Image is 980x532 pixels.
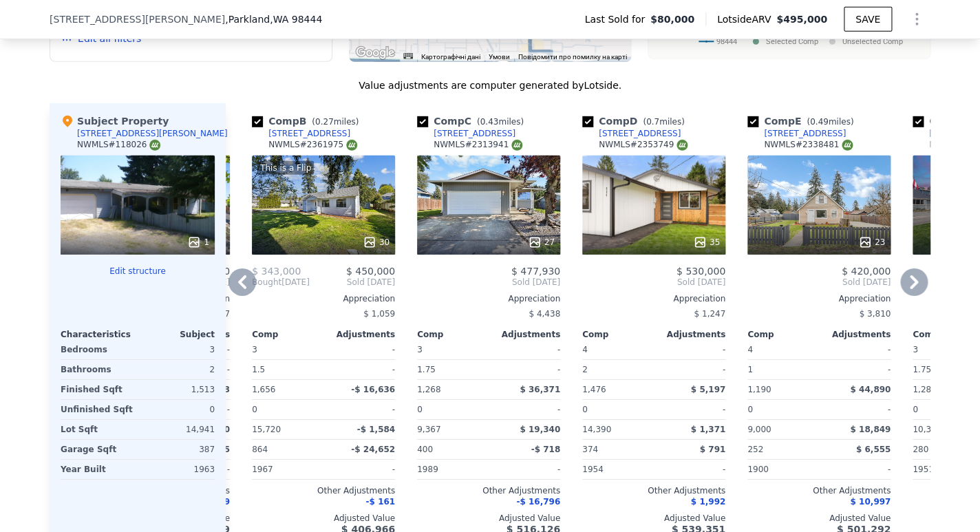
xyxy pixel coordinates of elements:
[529,309,560,319] span: $ 4,438
[417,385,440,394] span: 1,268
[417,293,560,304] div: Appreciation
[252,277,281,288] span: Bought
[61,440,135,459] div: Garage Sqft
[520,385,560,394] span: $ 36,371
[844,7,892,32] button: SAVE
[693,235,720,249] div: 35
[351,445,395,454] span: -$ 24,652
[850,425,891,434] span: $ 18,849
[747,277,891,288] span: Sold [DATE]
[913,425,941,434] span: 10,385
[77,139,160,151] div: NWMLS # 118026
[810,117,829,127] span: 0.49
[61,420,135,439] div: Lot Sqft
[582,277,725,288] span: Sold [DATE]
[252,277,310,288] div: [DATE]
[50,12,225,26] span: [STREET_ADDRESS][PERSON_NAME]
[516,497,560,507] span: -$ 16,796
[582,425,611,434] span: 14,390
[252,345,257,354] span: 3
[417,360,486,379] div: 1.75
[716,37,737,46] text: 98444
[140,420,215,439] div: 14,941
[819,329,891,340] div: Adjustments
[747,485,891,496] div: Other Adjustments
[801,117,859,127] span: ( miles)
[252,513,395,524] div: Adjusted Value
[268,139,357,151] div: NWMLS # 2361975
[491,460,560,479] div: -
[599,128,681,139] div: [STREET_ADDRESS]
[434,128,515,139] div: [STREET_ADDRESS]
[850,497,891,507] span: $ 10,997
[61,360,135,379] div: Bathrooms
[520,425,560,434] span: $ 19,340
[306,117,364,127] span: ( miles)
[599,139,688,151] div: NWMLS # 2353749
[480,117,498,127] span: 0.43
[61,340,135,359] div: Bedrooms
[903,6,930,33] button: Show Options
[582,485,725,496] div: Other Adjustments
[699,445,725,454] span: $ 791
[747,329,819,340] div: Comp
[747,445,763,454] span: 252
[50,78,930,92] div: Value adjustments are computer generated by Lotside .
[582,329,654,340] div: Comp
[747,425,771,434] span: 9,000
[403,53,413,59] button: Комбінації клавіш
[140,400,215,419] div: 0
[582,114,690,128] div: Comp D
[252,460,321,479] div: 1967
[417,425,440,434] span: 9,367
[913,345,918,354] span: 3
[77,128,228,139] div: [STREET_ADDRESS][PERSON_NAME]
[747,114,859,128] div: Comp E
[61,380,135,399] div: Finished Sqft
[654,329,725,340] div: Adjustments
[252,128,350,139] a: [STREET_ADDRESS]
[747,460,816,479] div: 1900
[518,53,627,61] a: Повідомити про помилку на карті
[842,140,853,151] img: NWMLS Logo
[856,445,891,454] span: $ 6,555
[511,140,522,151] img: NWMLS Logo
[140,460,215,479] div: 1963
[842,266,891,277] span: $ 420,000
[717,12,776,26] span: Lotside ARV
[140,380,215,399] div: 1,513
[471,117,529,127] span: ( miles)
[747,128,846,139] a: [STREET_ADDRESS]
[61,114,169,128] div: Subject Property
[582,293,725,304] div: Appreciation
[691,425,725,434] span: $ 1,371
[913,385,936,394] span: 1,280
[140,360,215,379] div: 2
[310,277,395,288] span: Sold [DATE]
[417,513,560,524] div: Adjusted Value
[913,445,928,454] span: 280
[421,52,480,62] button: Картографічні дані
[650,12,694,26] span: $80,000
[61,266,215,277] button: Edit structure
[323,329,395,340] div: Adjustments
[694,309,725,319] span: $ 1,247
[61,329,138,340] div: Characteristics
[489,329,560,340] div: Adjustments
[528,235,555,249] div: 27
[187,235,209,249] div: 1
[270,14,322,25] span: , WA 98444
[491,360,560,379] div: -
[491,400,560,419] div: -
[417,460,486,479] div: 1989
[61,400,135,419] div: Unfinished Sqft
[252,405,257,414] span: 0
[822,460,891,479] div: -
[140,440,215,459] div: 387
[252,266,301,277] span: $ 343,000
[138,329,215,340] div: Subject
[315,117,334,127] span: 0.27
[326,460,395,479] div: -
[764,139,853,151] div: NWMLS # 2338481
[859,309,891,319] span: $ 3,810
